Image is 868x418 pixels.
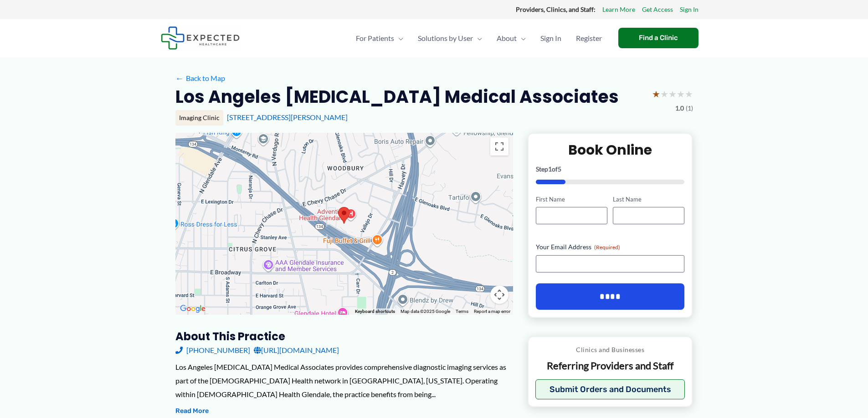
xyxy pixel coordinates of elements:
[473,22,482,54] span: Menu Toggle
[558,165,561,173] span: 5
[394,22,403,54] span: Menu Toggle
[685,86,693,102] span: ★
[175,74,184,82] span: ←
[490,286,508,304] button: Map camera controls
[536,141,685,159] h2: Book Online
[652,86,660,102] span: ★
[668,86,677,102] span: ★
[535,344,685,356] p: Clinics and Businesses
[536,195,607,204] label: First Name
[576,22,602,54] span: Register
[227,113,348,121] a: [STREET_ADDRESS][PERSON_NAME]
[516,5,596,13] strong: Providers, Clinics, and Staff:
[642,4,673,15] a: Get Access
[355,308,395,315] button: Keyboard shortcuts
[535,359,685,373] p: Referring Providers and Staff
[175,110,223,126] div: Imaging Clinic
[161,26,240,50] img: Expected Healthcare Logo - side, dark font, small
[175,329,513,343] h3: About this practice
[548,165,552,173] span: 1
[178,303,208,315] img: Google
[474,309,510,314] a: Report a map error
[517,22,526,54] span: Menu Toggle
[618,28,699,48] a: Find a Clinic
[254,343,339,357] a: [URL][DOMAIN_NAME]
[536,166,685,172] p: Step of
[536,242,685,252] label: Your Email Address
[401,309,450,314] span: Map data ©2025 Google
[497,22,517,54] span: About
[569,22,609,54] a: Register
[533,22,569,54] a: Sign In
[680,4,699,15] a: Sign In
[349,22,609,54] nav: Primary Site Navigation
[489,22,533,54] a: AboutMenu Toggle
[175,71,225,85] a: ←Back to Map
[175,343,250,357] a: [PHONE_NUMBER]
[535,379,685,399] button: Submit Orders and Documents
[602,4,635,15] a: Learn More
[349,22,411,54] a: For PatientsMenu Toggle
[540,22,561,54] span: Sign In
[178,303,208,315] a: Open this area in Google Maps (opens a new window)
[490,137,508,156] button: Toggle fullscreen view
[418,22,473,54] span: Solutions by User
[675,102,684,114] span: 1.0
[677,86,685,102] span: ★
[175,360,513,401] div: Los Angeles [MEDICAL_DATA] Medical Associates provides comprehensive diagnostic imaging services ...
[660,86,668,102] span: ★
[613,195,684,204] label: Last Name
[686,102,693,114] span: (1)
[411,22,489,54] a: Solutions by UserMenu Toggle
[175,86,619,108] h2: Los Angeles [MEDICAL_DATA] Medical Associates
[594,244,620,251] span: (Required)
[356,22,394,54] span: For Patients
[175,406,209,417] button: Read More
[456,309,468,314] a: Terms (opens in new tab)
